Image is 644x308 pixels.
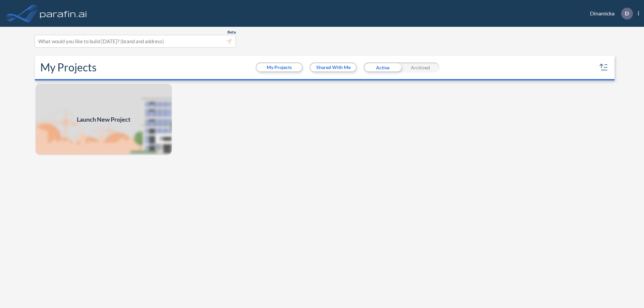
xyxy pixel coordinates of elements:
[35,83,172,156] img: add
[35,83,172,156] a: Launch New Project
[40,61,97,74] h2: My Projects
[580,8,639,19] div: Dinamicka
[77,115,130,124] span: Launch New Project
[598,62,609,73] button: sort
[311,63,356,71] button: Shared With Me
[39,7,88,20] img: logo
[227,29,236,35] span: Beta
[364,62,401,72] div: Active
[401,62,439,72] div: Archived
[625,10,629,16] p: D
[257,63,302,71] button: My Projects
